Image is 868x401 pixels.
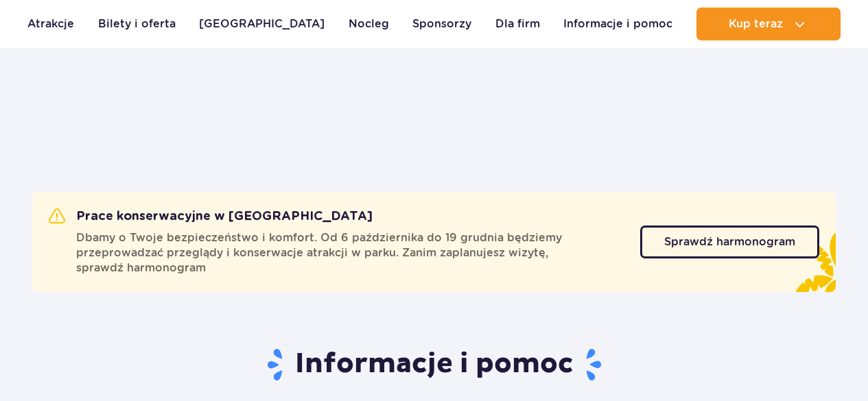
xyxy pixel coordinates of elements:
h2: Prace konserwacyjne w [GEOGRAPHIC_DATA] [49,208,373,225]
a: [GEOGRAPHIC_DATA] [199,8,325,40]
span: Dbamy o Twoje bezpieczeństwo i komfort. Od 6 października do 19 grudnia będziemy przeprowadzać pr... [76,230,624,276]
a: Bilety i oferta [98,8,176,40]
a: Dla firm [495,8,540,40]
h1: Informacje i pomoc [32,347,836,382]
a: Atrakcje [27,8,74,40]
span: Kup teraz [729,18,783,30]
a: Sprawdź harmonogram [640,226,819,258]
button: Kup teraz [696,8,841,40]
a: Informacje i pomoc [563,8,672,40]
a: Sponsorzy [412,8,471,40]
a: Nocleg [349,8,389,40]
span: Sprawdź harmonogram [664,236,795,247]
